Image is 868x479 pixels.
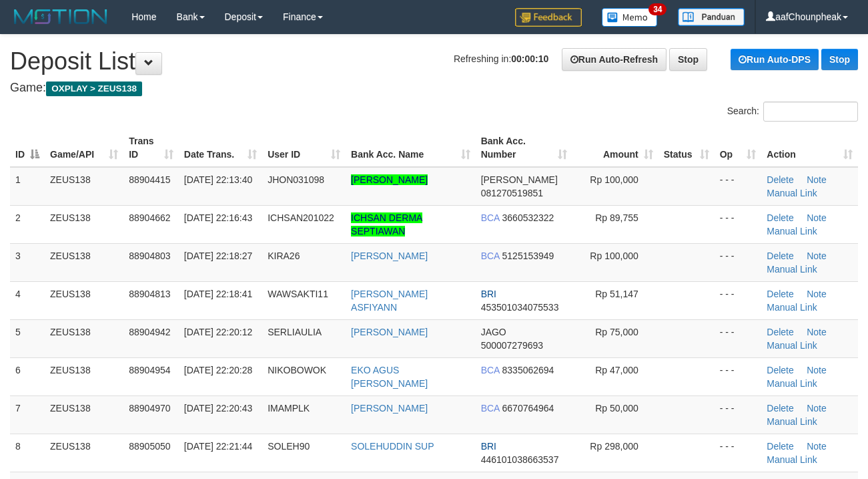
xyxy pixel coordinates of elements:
span: Rp 89,755 [595,212,638,223]
span: Rp 75,000 [595,327,638,337]
th: Op: activate to sort column ascending [715,129,762,167]
td: - - - [715,319,762,357]
a: EKO AGUS [PERSON_NAME] [351,365,428,389]
img: panduan.png [678,8,745,26]
span: JHON031098 [268,174,324,185]
span: BCA [481,251,500,261]
span: JAGO [481,327,506,337]
span: 34 [648,3,667,15]
span: KIRA26 [268,251,300,261]
span: Copy 446101038663537 to clipboard [481,454,559,465]
a: Note [807,251,827,261]
span: BRI [481,289,496,299]
td: 3 [10,243,45,281]
span: Copy 081270519851 to clipboard [481,188,543,198]
span: [DATE] 22:21:44 [184,441,252,452]
a: Run Auto-DPS [731,49,819,70]
span: 88904970 [129,403,170,414]
a: SOLEHUDDIN SUP [351,441,434,452]
span: [DATE] 22:18:41 [184,289,252,299]
a: Delete [767,174,793,185]
span: IMAMPLK [268,403,310,414]
a: Delete [767,441,793,452]
th: Game/API: activate to sort column ascending [45,129,123,167]
img: MOTION_logo.png [10,7,111,27]
td: 7 [10,395,45,434]
td: 5 [10,319,45,357]
span: [PERSON_NAME] [481,174,558,185]
span: BCA [481,403,500,414]
th: User ID: activate to sort column ascending [262,129,346,167]
td: 2 [10,205,45,243]
td: - - - [715,395,762,434]
span: Copy 453501034075533 to clipboard [481,302,559,313]
a: Delete [767,403,793,414]
span: Copy 500007279693 to clipboard [481,340,543,351]
span: Refreshing in: [454,53,548,64]
td: 4 [10,281,45,319]
span: 88904662 [129,212,170,223]
td: - - - [715,357,762,395]
span: [DATE] 22:20:12 [184,327,252,337]
td: - - - [715,243,762,281]
h1: Deposit List [10,48,858,75]
span: Rp 47,000 [595,365,638,375]
a: [PERSON_NAME] [351,251,428,261]
td: - - - [715,167,762,206]
a: Stop [821,49,858,70]
span: OXPLAY > ZEUS138 [46,82,142,96]
a: Stop [669,48,707,71]
a: Note [807,365,827,375]
a: [PERSON_NAME] [351,327,428,337]
span: SERLIAULIA [268,327,322,337]
span: Copy 6670764964 to clipboard [502,403,554,414]
span: WAWSAKTI11 [268,289,328,299]
span: 88904942 [129,327,170,337]
a: Manual Link [767,302,817,313]
th: Status: activate to sort column ascending [659,129,715,167]
span: [DATE] 22:16:43 [184,212,252,223]
span: BCA [481,365,500,375]
td: ZEUS138 [45,281,123,319]
th: ID: activate to sort column descending [10,129,45,167]
a: Delete [767,212,793,223]
span: Copy 5125153949 to clipboard [502,251,554,261]
span: ICHSAN201022 [268,212,334,223]
label: Search: [727,102,858,122]
h4: Game: [10,82,858,95]
td: ZEUS138 [45,167,123,206]
span: 88904803 [129,251,170,261]
th: Trans ID: activate to sort column ascending [123,129,179,167]
a: Delete [767,289,793,299]
td: 8 [10,434,45,472]
a: Note [807,441,827,452]
td: - - - [715,281,762,319]
a: Note [807,212,827,223]
span: [DATE] 22:20:28 [184,365,252,375]
a: [PERSON_NAME] ASFIYANN [351,289,428,313]
img: Feedback.jpg [515,8,582,27]
td: ZEUS138 [45,395,123,434]
a: [PERSON_NAME] [351,403,428,414]
a: Delete [767,327,793,337]
span: Rp 298,000 [590,441,638,452]
a: ICHSAN DERMA SEPTIAWAN [351,212,422,236]
span: Copy 3660532322 to clipboard [502,212,554,223]
span: 88904813 [129,289,170,299]
a: Delete [767,365,793,375]
td: ZEUS138 [45,319,123,357]
th: Bank Acc. Number: activate to sort column ascending [476,129,573,167]
td: ZEUS138 [45,205,123,243]
span: Rp 100,000 [590,251,638,261]
a: Manual Link [767,454,817,465]
th: Date Trans.: activate to sort column ascending [179,129,262,167]
td: - - - [715,205,762,243]
a: Manual Link [767,378,817,389]
input: Search: [763,102,858,122]
td: ZEUS138 [45,357,123,395]
span: Copy 8335062694 to clipboard [502,365,554,375]
a: Note [807,289,827,299]
span: [DATE] 22:20:43 [184,403,252,414]
span: Rp 50,000 [595,403,638,414]
a: Manual Link [767,226,817,236]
